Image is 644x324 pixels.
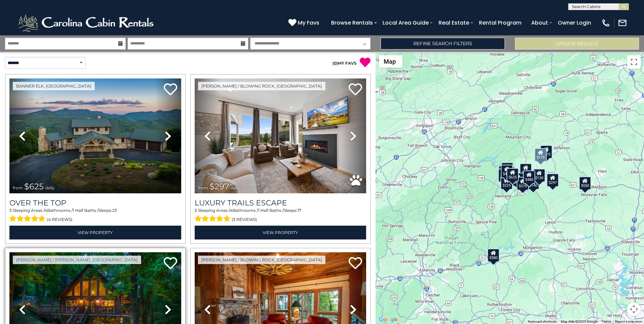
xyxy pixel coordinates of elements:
a: [PERSON_NAME] / Blowing Rock, [GEOGRAPHIC_DATA] [198,82,325,90]
img: Google [377,315,399,324]
button: Map camera controls [627,302,641,316]
span: 4 [230,208,232,213]
a: [PERSON_NAME] / [PERSON_NAME], [GEOGRAPHIC_DATA] [13,256,141,264]
button: Change map style [379,55,402,68]
img: thumbnail_168695581.jpeg [195,78,366,193]
a: Add to favorites [349,83,362,97]
a: About [528,17,551,29]
span: from [198,185,208,190]
div: $225 [501,176,513,190]
button: Update Results [515,38,639,50]
span: (3 reviews) [232,215,257,224]
span: 0 [334,61,336,66]
span: daily [45,185,55,190]
a: Luxury Trails Escape [195,198,366,207]
a: Terms (opens in new tab) [602,320,611,323]
span: 5 [195,208,197,213]
div: $125 [501,162,513,176]
span: ( ) [332,61,338,66]
a: Open this area in Google Maps (opens a new window) [377,315,399,324]
a: View Property [9,226,181,239]
div: $480 [523,170,535,184]
span: (4 reviews) [47,215,72,224]
div: $375 [516,177,528,190]
a: Local Area Guide [379,17,432,29]
a: Refine Search Filters [381,38,505,50]
a: [PERSON_NAME] / Blowing Rock, [GEOGRAPHIC_DATA] [198,256,325,264]
img: mail-regular-white.png [618,18,627,28]
img: thumbnail_167153549.jpeg [9,78,181,193]
span: Map data ©2025 Google [561,320,598,323]
a: Add to favorites [164,83,177,97]
a: Owner Login [554,17,594,29]
div: $580 [487,249,500,262]
span: 4 [44,208,47,213]
a: Add to favorites [164,256,177,271]
img: phone-regular-white.png [601,18,611,28]
div: $550 [579,176,591,190]
span: $625 [24,182,44,191]
a: Rental Program [476,17,525,29]
span: from [13,185,23,190]
div: $349 [520,163,532,177]
a: Add to favorites [349,256,362,271]
div: $175 [535,148,547,162]
span: $297 [210,182,229,191]
span: My Favs [298,19,319,27]
button: Toggle fullscreen view [627,55,641,69]
div: $297 [547,173,559,187]
button: Keyboard shortcuts [528,319,557,324]
a: Browse Rentals [328,17,376,29]
span: 5 [9,208,12,213]
div: $130 [533,169,545,182]
span: 1 Half Baths / [258,208,284,213]
div: $325 [546,173,558,187]
span: daily [230,185,240,190]
div: $425 [501,165,513,178]
div: $175 [540,145,552,159]
span: 23 [112,208,117,213]
a: Real Estate [435,17,473,29]
div: $140 [527,176,539,190]
span: Map [384,58,396,65]
div: Sleeping Areas / Bathrooms / Sleeps: [195,207,366,224]
div: $230 [498,169,510,182]
a: Report a map error [615,320,642,323]
a: View Property [195,226,366,239]
a: Banner Elk, [GEOGRAPHIC_DATA] [13,82,95,90]
div: Sleeping Areas / Bathrooms / Sleeps: [9,207,181,224]
a: My Favs [288,19,321,27]
a: (0)MY FAVS [332,61,357,66]
span: 17 [297,208,301,213]
a: Over The Top [9,198,181,207]
span: 1 Half Baths / [73,208,98,213]
div: $625 [506,168,518,182]
img: White-1-2.png [17,13,157,33]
